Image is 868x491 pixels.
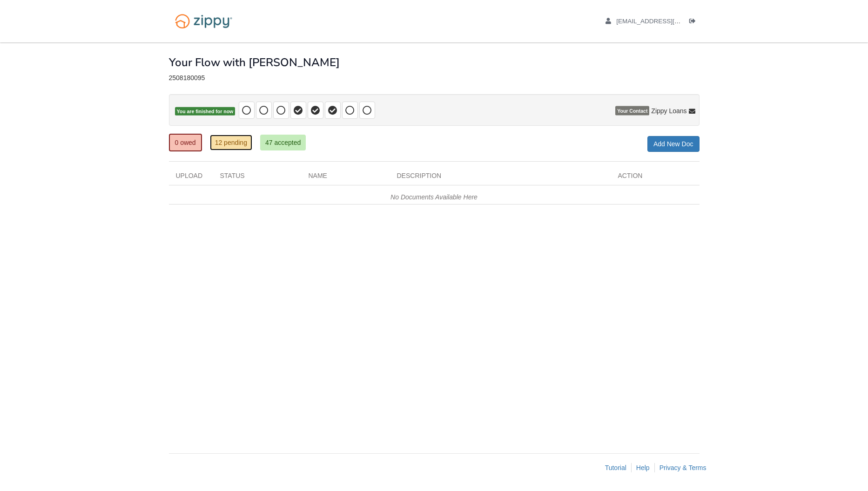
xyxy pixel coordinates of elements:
[169,171,213,185] div: Upload
[213,171,302,185] div: Status
[390,171,611,185] div: Description
[636,464,650,471] a: Help
[210,135,252,150] a: 12 pending
[390,193,478,201] em: No Documents Available Here
[175,107,236,116] span: You are finished for now
[302,171,390,185] div: Name
[169,134,202,151] a: 0 owed
[611,171,700,185] div: Action
[689,18,700,27] a: Log out
[615,106,649,116] span: Your Contact
[606,18,723,27] a: edit profile
[651,106,686,116] span: Zippy Loans
[169,56,340,68] h1: Your Flow with [PERSON_NAME]
[616,18,723,25] span: eolivares@blueleafresidential.com
[605,464,626,471] a: Tutorial
[169,74,700,82] div: 2508180095
[169,9,238,33] img: Logo
[260,135,306,150] a: 47 accepted
[647,136,700,152] a: Add New Doc
[659,464,707,471] a: Privacy & Terms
